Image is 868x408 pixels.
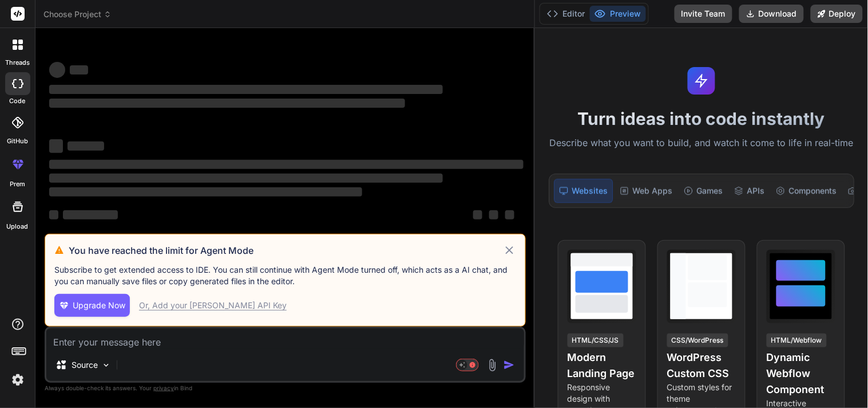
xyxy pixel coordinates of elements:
[69,244,502,257] h3: You have reached the limit for Agent Mode
[49,99,405,108] span: ‌
[568,334,624,347] div: HTML/CSS/JS
[8,370,27,390] img: settings
[730,179,769,203] div: APIs
[473,210,482,219] span: ‌
[139,300,287,311] div: Or, Add your [PERSON_NAME] API Key
[72,359,98,371] p: Source
[542,108,861,129] h1: Turn ideas into code instantly
[49,62,65,78] span: ‌
[70,65,88,74] span: ‌
[486,359,499,372] img: attachment
[554,179,613,203] div: Websites
[45,383,526,394] p: Always double-check its answers. Your in Bind
[54,264,516,287] p: Subscribe to get extended access to IDE. You can still continue with Agent Mode turned off, which...
[615,179,677,203] div: Web Apps
[767,350,835,398] h4: Dynamic Webflow Component
[54,294,130,317] button: Upgrade Now
[10,179,25,189] label: prem
[43,9,112,20] span: Choose Project
[542,6,590,22] button: Editor
[590,6,646,22] button: Preview
[63,210,118,219] span: ‌
[101,360,111,370] img: Pick Models
[49,139,63,153] span: ‌
[153,385,174,391] span: privacy
[7,222,29,232] label: Upload
[10,96,26,106] label: code
[767,334,827,347] div: HTML/Webflow
[568,350,636,382] h4: Modern Landing Page
[49,187,362,197] span: ‌
[5,58,30,68] label: threads
[49,85,443,94] span: ‌
[49,210,58,219] span: ‌
[679,179,727,203] div: Games
[68,142,104,151] span: ‌
[49,160,524,169] span: ‌
[667,334,728,347] div: CSS/WordPress
[771,179,841,203] div: Components
[489,210,498,219] span: ‌
[811,5,863,23] button: Deploy
[504,359,515,371] img: icon
[7,136,28,146] label: GitHub
[49,174,443,183] span: ‌
[675,5,732,23] button: Invite Team
[542,136,861,151] p: Describe what you want to build, and watch it come to life in real-time
[73,300,125,311] span: Upgrade Now
[505,210,514,219] span: ‌
[667,350,736,382] h4: WordPress Custom CSS
[739,5,804,23] button: Download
